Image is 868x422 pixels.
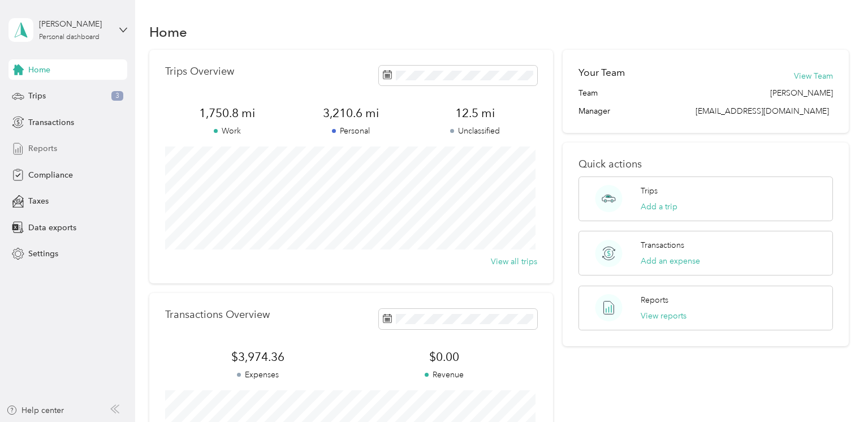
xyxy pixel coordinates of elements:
[578,66,625,80] h2: Your Team
[28,222,76,234] span: Data exports
[165,66,234,77] p: Trips Overview
[351,369,537,381] p: Revenue
[578,87,598,99] span: Team
[641,310,686,322] button: View reports
[491,256,537,268] button: View all trips
[578,158,832,170] p: Quick actions
[28,64,50,76] span: Home
[39,34,100,41] div: Personal dashboard
[578,105,610,117] span: Manager
[28,169,73,181] span: Compliance
[641,201,677,213] button: Add a trip
[641,255,700,267] button: Add an expense
[641,294,668,306] p: Reports
[413,125,537,137] p: Unclassified
[794,70,833,82] button: View Team
[28,90,46,102] span: Trips
[413,105,537,121] span: 12.5 mi
[165,105,289,121] span: 1,750.8 mi
[289,105,413,121] span: 3,210.6 mi
[165,125,289,137] p: Work
[149,26,187,38] h1: Home
[28,143,57,154] span: Reports
[6,404,64,416] button: Help center
[165,309,270,321] p: Transactions Overview
[165,369,351,381] p: Expenses
[28,248,58,260] span: Settings
[28,195,49,207] span: Taxes
[289,125,413,137] p: Personal
[641,185,658,197] p: Trips
[641,239,684,251] p: Transactions
[28,117,74,128] span: Transactions
[696,106,829,116] span: [EMAIL_ADDRESS][DOMAIN_NAME]
[39,18,110,30] div: [PERSON_NAME]
[805,359,868,422] iframe: Everlance-gr Chat Button Frame
[165,349,351,365] span: $3,974.36
[770,87,833,99] span: [PERSON_NAME]
[351,349,537,365] span: $0.00
[111,91,123,101] span: 3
